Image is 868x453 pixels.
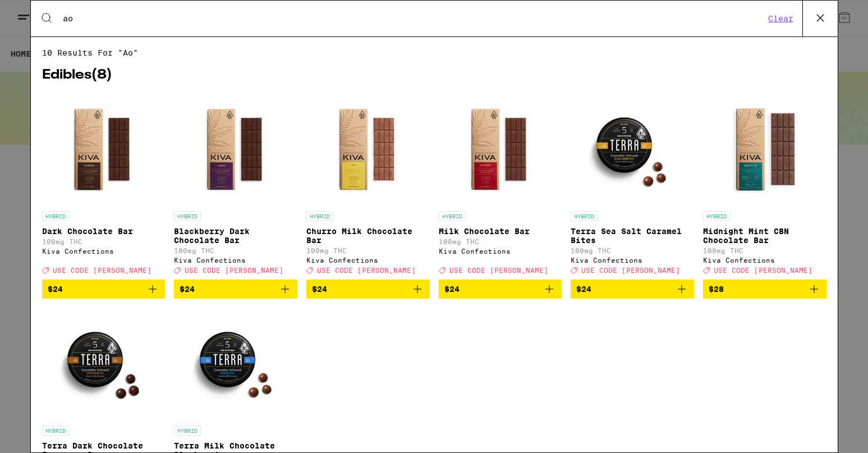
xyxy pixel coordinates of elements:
[576,93,688,205] img: Kiva Confections - Terra Sea Salt Caramel Bites
[703,227,826,245] p: Midnight Mint CBN Chocolate Bar
[47,93,159,205] img: Kiva Confections - Dark Chocolate Bar
[439,227,562,236] p: Milk Chocolate Bar
[714,267,812,274] span: USE CODE [PERSON_NAME]
[174,211,201,221] p: HYBRID
[571,280,694,299] button: Add to bag
[439,248,562,255] div: Kiva Confections
[571,257,694,264] div: Kiva Confections
[703,247,826,254] p: 100mg THC
[581,267,680,274] span: USE CODE [PERSON_NAME]
[306,211,333,221] p: HYBRID
[42,238,166,245] p: 100mg THC
[571,211,598,221] p: HYBRID
[703,93,826,280] a: Open page for Midnight Mint CBN Chocolate Bar from Kiva Confections
[571,227,694,245] p: Terra Sea Salt Caramel Bites
[576,285,591,294] span: $24
[306,280,430,299] button: Add to bag
[306,257,430,264] div: Kiva Confections
[42,248,166,255] div: Kiva Confections
[62,13,765,24] input: Search for products & categories
[174,227,297,245] p: Blackberry Dark Chocolate Bar
[571,93,694,280] a: Open page for Terra Sea Salt Caramel Bites from Kiva Confections
[7,8,81,17] span: Hi. Need any help?
[42,211,69,221] p: HYBRID
[174,280,297,299] button: Add to bag
[42,68,826,82] h2: Edibles ( 8 )
[180,308,292,420] img: Kiva Confections - Terra Milk Chocolate Blueberries
[703,280,826,299] button: Add to bag
[42,48,826,57] span: 10 results for "ao"
[439,211,466,221] p: HYBRID
[703,257,826,264] div: Kiva Confections
[174,247,297,254] p: 100mg THC
[174,93,297,280] a: Open page for Blackberry Dark Chocolate Bar from Kiva Confections
[709,93,821,205] img: Kiva Confections - Midnight Mint CBN Chocolate Bar
[444,93,556,205] img: Kiva Confections - Milk Chocolate Bar
[174,425,201,436] p: HYBRID
[42,280,166,299] button: Add to bag
[439,280,562,299] button: Add to bag
[42,93,166,280] a: Open page for Dark Chocolate Bar from Kiva Confections
[48,285,63,294] span: $24
[439,93,562,280] a: Open page for Milk Chocolate Bar from Kiva Confections
[306,227,430,245] p: Churro Milk Chocolate Bar
[42,425,69,436] p: HYBRID
[174,257,297,264] div: Kiva Confections
[306,93,430,280] a: Open page for Churro Milk Chocolate Bar from Kiva Confections
[312,285,327,294] span: $24
[317,267,416,274] span: USE CODE [PERSON_NAME]
[312,93,424,205] img: Kiva Confections - Churro Milk Chocolate Bar
[53,267,151,274] span: USE CODE [PERSON_NAME]
[449,267,548,274] span: USE CODE [PERSON_NAME]
[571,247,694,254] p: 100mg THC
[180,93,292,205] img: Kiva Confections - Blackberry Dark Chocolate Bar
[709,285,724,294] span: $28
[42,227,166,236] p: Dark Chocolate Bar
[703,211,730,221] p: HYBRID
[47,308,159,420] img: Kiva Confections - Terra Dark Chocolate Espresso Beans
[439,238,562,245] p: 100mg THC
[180,285,195,294] span: $24
[185,267,283,274] span: USE CODE [PERSON_NAME]
[444,285,460,294] span: $24
[306,247,430,254] p: 100mg THC
[765,13,797,24] button: Clear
